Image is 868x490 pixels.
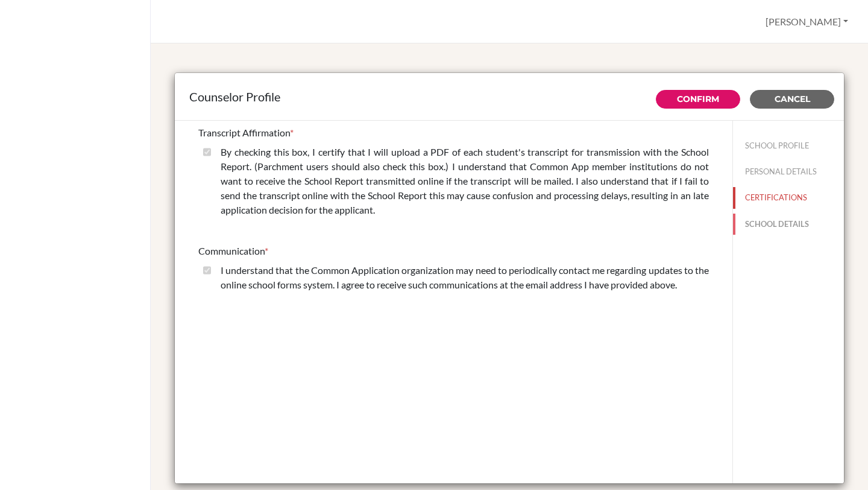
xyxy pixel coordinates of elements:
[760,10,854,33] button: [PERSON_NAME]
[198,127,290,138] span: Transcript Affirmation
[221,263,709,292] label: I understand that the Common Application organization may need to periodically contact me regardi...
[733,214,844,235] button: SCHOOL DETAILS
[198,245,265,256] span: Communication
[733,135,844,156] button: SCHOOL PROFILE
[221,145,709,217] label: By checking this box, I certify that I will upload a PDF of each student's transcript for transmi...
[189,87,829,106] div: Counselor Profile
[733,187,844,208] button: CERTIFICATIONS
[733,161,844,182] button: PERSONAL DETAILS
